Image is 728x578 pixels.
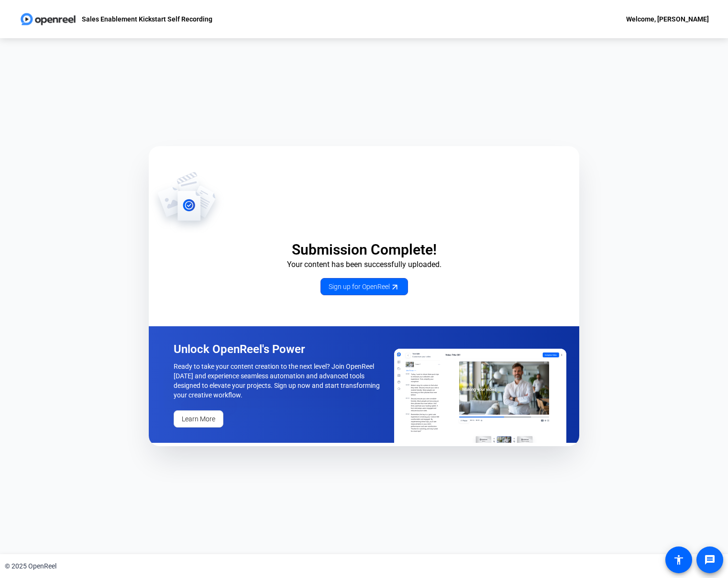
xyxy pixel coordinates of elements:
[673,554,684,566] mat-icon: accessibility
[5,561,56,571] div: © 2025 OpenReel
[82,13,212,25] p: Sales Enablement Kickstart Self Recording
[394,349,566,443] img: OpenReel
[174,362,383,400] p: Ready to take your content creation to the next level? Join OpenReel [DATE] and experience seamle...
[182,414,215,424] span: Learn More
[149,259,579,270] p: Your content has been successfully uploaded.
[149,241,579,259] p: Submission Complete!
[329,282,400,292] span: Sign up for OpenReel
[704,554,716,566] mat-icon: message
[19,10,77,29] img: OpenReel logo
[626,13,709,25] div: Welcome, [PERSON_NAME]
[149,171,225,233] img: OpenReel
[174,342,383,357] p: Unlock OpenReel's Power
[320,278,408,295] a: Sign up for OpenReel
[174,410,223,428] a: Learn More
